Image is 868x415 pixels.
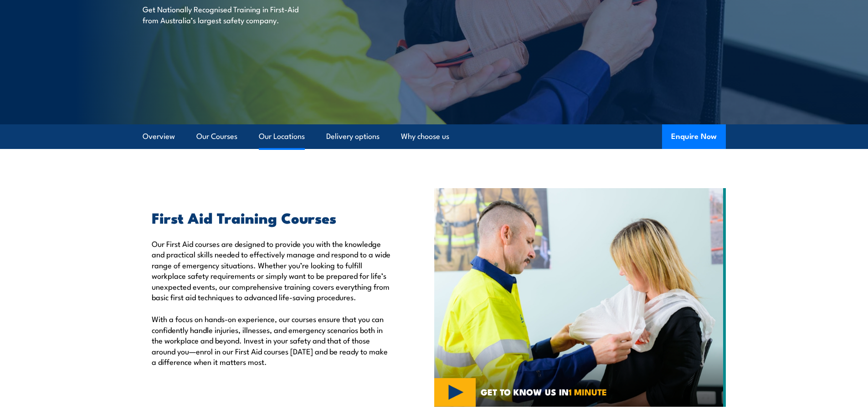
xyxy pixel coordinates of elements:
[152,313,392,367] p: With a focus on hands-on experience, our courses ensure that you can confidently handle injuries,...
[481,388,607,396] span: GET TO KNOW US IN
[143,4,309,25] p: Get Nationally Recognised Training in First-Aid from Australia’s largest safety company.
[259,124,305,149] a: Our Locations
[662,124,726,149] button: Enquire Now
[196,124,237,149] a: Our Courses
[569,385,607,398] strong: 1 MINUTE
[143,124,175,149] a: Overview
[434,188,726,407] img: Fire & Safety Australia deliver Health and Safety Representatives Training Courses – HSR Training
[401,124,449,149] a: Why choose us
[152,238,392,302] p: Our First Aid courses are designed to provide you with the knowledge and practical skills needed ...
[326,124,380,149] a: Delivery options
[152,211,392,224] h2: First Aid Training Courses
